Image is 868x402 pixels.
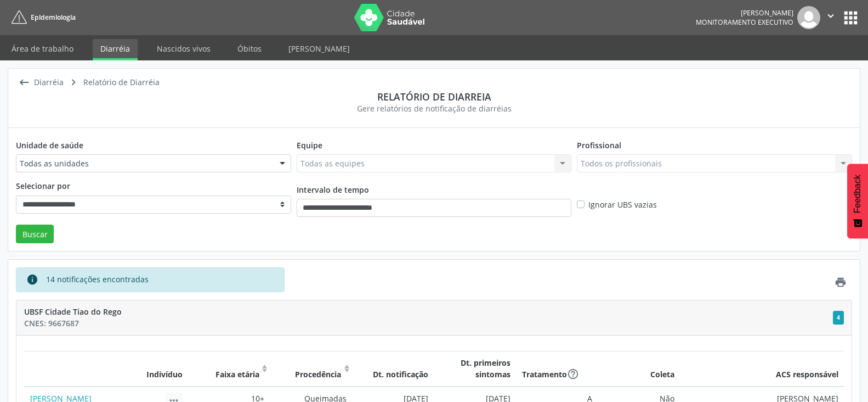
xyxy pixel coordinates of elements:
a: Área de trabalho [4,39,81,58]
div: Faixa etária [194,369,259,380]
a: Óbitos [230,39,269,58]
a: Epidemiologia [8,8,76,26]
span: Todas as unidades [20,158,269,169]
span: Epidemiologia [31,13,76,22]
i: Imprimir [835,276,847,288]
span: Notificações [833,311,844,325]
div: Indivíduo [30,369,183,380]
i:  [16,75,32,91]
div: Relatório de diarreia [16,91,852,103]
i:  [65,75,81,91]
button:  [820,6,841,29]
a:  [835,276,847,291]
a: Diarréia [93,39,138,60]
label: Profissional [577,136,621,154]
div: Dt. notificação [358,369,429,380]
a: Nascidos vivos [149,39,218,58]
div: Procedência [276,369,341,380]
div: Coleta [604,369,674,380]
span: Feedback [853,175,863,213]
div: UBSF Cidade Tiao do Rego [24,306,833,317]
i:  [825,10,837,22]
label: Unidade de saúde [16,136,83,154]
span: Monitoramento Executivo [696,18,793,27]
label: Ignorar UBS vazias [588,199,657,210]
button: apps [841,8,860,27]
a:  Relatório de Diarréia [65,75,161,91]
div: Diarréia [32,75,65,91]
div: Dt. primeiros sintomas [440,357,510,380]
div: CNES: 9667687 [24,317,833,329]
button: Feedback - Mostrar pesquisa [847,164,868,238]
div: Gere relatórios de notificação de diarréias [16,103,852,114]
div: Tratamento [522,369,567,380]
div: ACS responsável [686,369,838,380]
i:  [567,368,579,380]
a:  Diarréia [16,75,65,91]
a: [PERSON_NAME] [281,39,358,58]
div: Relatório de Diarréia [81,75,161,91]
label: Intervalo de tempo [297,180,369,199]
img: img [797,6,820,29]
i: info [26,273,38,286]
div: [PERSON_NAME] [696,8,793,18]
div: 14 notificações encontradas [46,273,149,286]
legend: Selecionar por [16,180,291,195]
label: Equipe [297,136,322,154]
button: Buscar [16,225,54,243]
